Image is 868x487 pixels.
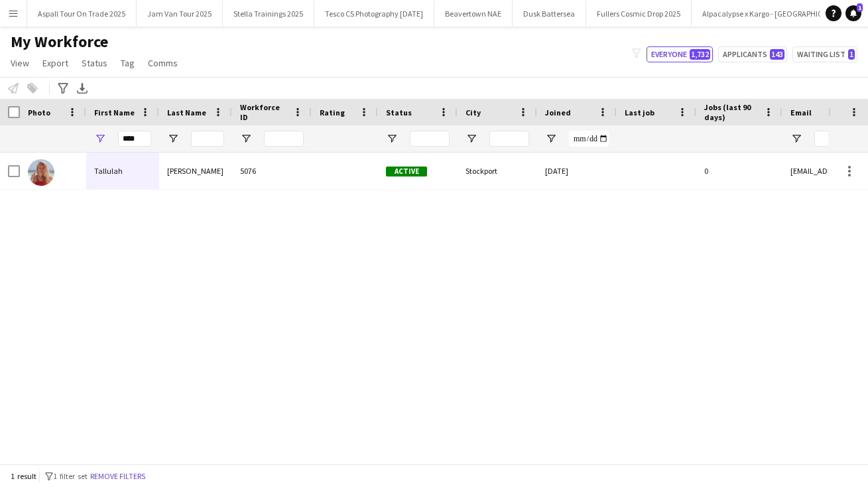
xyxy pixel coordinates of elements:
button: Stella Trainings 2025 [223,1,314,27]
span: Rating [320,107,345,117]
button: Beavertown NAE [434,1,513,27]
input: Last Name Filter Input [191,131,224,147]
span: My Workforce [11,32,108,52]
a: Export [37,54,74,72]
a: 1 [845,5,861,21]
span: Tag [121,57,135,69]
button: Jam Van Tour 2025 [137,1,223,27]
span: City [465,107,481,117]
button: Everyone1,732 [647,46,713,62]
app-action-btn: Advanced filters [55,80,71,96]
button: Open Filter Menu [545,133,557,145]
span: Comms [148,57,178,69]
button: Open Filter Menu [386,133,398,145]
input: Status Filter Input [410,131,450,147]
button: Tesco CS Photography [DATE] [314,1,434,27]
span: Joined [545,107,571,117]
div: [DATE] [537,153,617,189]
div: [PERSON_NAME] [159,153,232,189]
span: Status [386,107,412,117]
span: 1 [857,3,863,12]
app-action-btn: Export XLSX [74,80,90,96]
span: 143 [770,49,784,60]
button: Aspall Tour On Trade 2025 [27,1,137,27]
button: Remove filters [88,469,148,484]
input: Joined Filter Input [569,131,609,147]
button: Dusk Battersea [513,1,586,27]
input: City Filter Input [489,131,529,147]
span: Export [42,57,68,69]
a: Status [76,54,113,72]
input: First Name Filter Input [118,131,151,147]
span: 1 [848,49,855,60]
span: 1 filter set [53,471,88,481]
button: Open Filter Menu [240,133,252,145]
div: Tallulah [86,153,159,189]
span: 1,732 [690,49,710,60]
span: Workforce ID [240,102,288,122]
span: Last Name [167,107,206,117]
button: Applicants143 [718,46,787,62]
button: Waiting list1 [792,46,857,62]
button: Fullers Cosmic Drop 2025 [586,1,692,27]
span: Status [82,57,107,69]
a: Comms [143,54,183,72]
button: Open Filter Menu [790,133,802,145]
span: Photo [28,107,50,117]
span: Jobs (last 90 days) [704,102,759,122]
span: Last job [625,107,654,117]
a: Tag [115,54,140,72]
button: Open Filter Menu [94,133,106,145]
button: Alpacalypse x Kargo - [GEOGRAPHIC_DATA] [692,1,859,27]
input: Workforce ID Filter Input [264,131,304,147]
div: 0 [696,153,782,189]
div: Stockport [458,153,537,189]
img: Tallulah Kerrigan [28,159,54,186]
button: Open Filter Menu [167,133,179,145]
span: First Name [94,107,135,117]
div: 5076 [232,153,312,189]
span: Active [386,167,427,176]
span: Email [790,107,812,117]
span: View [11,57,29,69]
a: View [5,54,34,72]
button: Open Filter Menu [465,133,477,145]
